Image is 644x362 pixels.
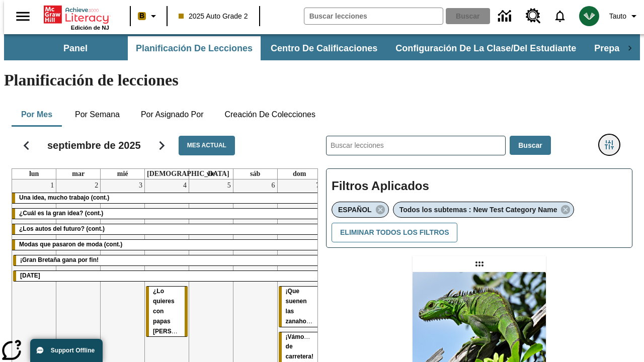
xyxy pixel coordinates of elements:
[573,3,605,29] button: Escoja un nuevo avatar
[314,179,321,192] a: 7 de septiembre de 2025
[14,133,39,158] button: Regresar
[492,3,520,30] a: Centro de información
[393,202,575,218] div: Eliminar Todos los subtemas : New Test Category Name el ítem seleccionado del filtro
[609,11,626,22] span: Tauto
[279,287,320,327] div: ¡Que suenen las zanahorias!
[399,206,557,214] span: Todos los subtemas : New Test Category Name
[70,169,87,179] a: martes
[44,4,109,31] div: Portada
[145,169,231,179] a: jueves
[128,36,261,60] button: Planificación de lecciones
[48,179,56,192] a: 1 de septiembre de 2025
[520,3,547,30] a: Centro de recursos, Se abrirá en una pestaña nueva.
[579,6,599,26] img: avatar image
[304,8,443,24] input: Buscar campo
[24,36,620,60] div: Subbarra de navegación
[12,103,62,127] button: Por mes
[327,136,505,155] input: Buscar lecciones
[225,179,233,192] a: 5 de septiembre de 2025
[270,179,277,192] a: 6 de septiembre de 2025
[4,34,640,60] div: Subbarra de navegación
[510,136,550,155] button: Buscar
[286,333,315,360] span: ¡Vámonos de carretera!
[47,139,141,151] h2: septiembre de 2025
[387,36,584,60] button: Configuración de la clase/del estudiante
[332,223,457,242] button: Eliminar todos los filtros
[149,133,175,158] button: Seguir
[8,2,38,31] button: Abrir el menú lateral
[13,271,320,281] div: Día del Trabajo
[137,179,144,192] a: 3 de septiembre de 2025
[12,240,321,250] div: Modas que pasaron de moda (cont.)
[205,169,217,179] a: viernes
[93,179,100,192] a: 2 de septiembre de 2025
[25,36,126,60] button: Panel
[291,169,308,179] a: domingo
[27,169,41,179] a: lunes
[134,7,164,25] button: Boost El color de la clase es anaranjado claro. Cambiar el color de la clase.
[146,287,188,337] div: ¿Lo quieres con papas fritas?
[30,339,103,362] button: Support Offline
[19,241,122,248] span: Modas que pasaron de moda (cont.)
[19,194,109,201] span: Una idea, mucho trabajo (cont.)
[338,206,372,214] span: ESPAÑOL
[20,272,40,279] span: Día del Trabajo
[326,168,632,248] div: Filtros Aplicados
[599,135,619,155] button: Menú lateral de filtros
[179,11,248,22] span: 2025 Auto Grade 2
[19,210,103,217] span: ¿Cuál es la gran idea? (cont.)
[67,103,128,127] button: Por semana
[12,209,321,219] div: ¿Cuál es la gran idea? (cont.)
[139,10,144,22] span: B
[286,288,319,325] span: ¡Que suenen las zanahorias!
[605,7,644,25] button: Perfil/Configuración
[51,347,95,354] span: Support Offline
[620,36,640,60] div: Pestañas siguientes
[332,202,389,218] div: Eliminar ESPAÑOL el ítem seleccionado del filtro
[19,225,105,232] span: ¿Los autos del futuro? (cont.)
[248,169,262,179] a: sábado
[4,71,640,89] h1: Planificación de lecciones
[471,256,488,272] div: Lección arrastrable: Lluvia de iguanas
[115,169,130,179] a: miércoles
[133,103,212,127] button: Por asignado por
[12,193,321,203] div: Una idea, mucho trabajo (cont.)
[547,3,573,29] a: Notificaciones
[332,174,627,199] h2: Filtros Aplicados
[263,36,385,60] button: Centro de calificaciones
[12,224,321,234] div: ¿Los autos del futuro? (cont.)
[153,288,207,335] span: ¿Lo quieres con papas fritas?
[179,136,235,155] button: Mes actual
[216,103,324,127] button: Creación de colecciones
[44,5,109,25] a: Portada
[13,255,320,265] div: ¡Gran Bretaña gana por fin!
[20,256,99,263] span: ¡Gran Bretaña gana por fin!
[71,25,109,31] span: Edición de NJ
[181,179,189,192] a: 4 de septiembre de 2025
